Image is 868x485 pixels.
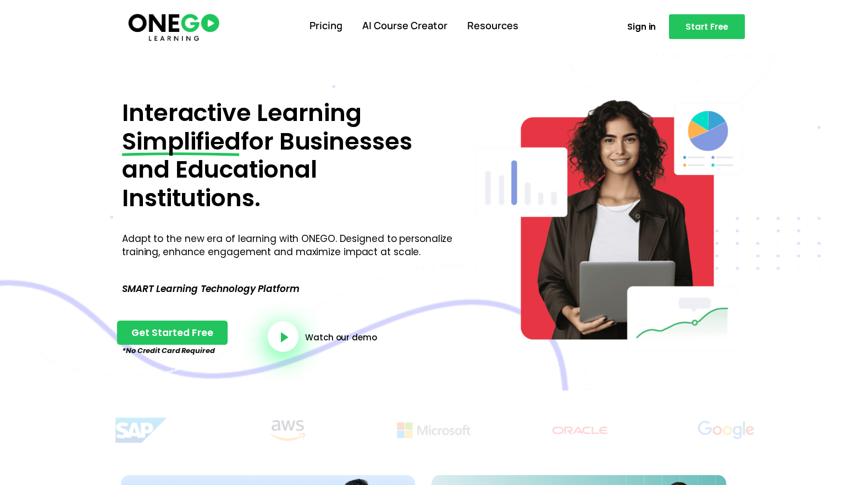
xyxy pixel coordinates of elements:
[614,16,669,37] a: Sign in
[667,415,786,447] img: Title
[374,415,493,447] img: Title
[627,23,656,31] span: Sign in
[268,321,298,352] a: video-button
[122,128,241,156] span: Simplified
[122,345,215,356] em: *No Credit Card Required
[685,23,728,31] span: Start Free
[305,333,377,341] a: Watch our demo
[352,12,457,40] a: AI Course Creator
[122,289,455,289] p: SMART Learning Technology Platform
[131,328,213,338] span: Get Started Free
[122,125,412,214] span: for Businesses and Educational Institutions.
[669,14,745,39] a: Start Free
[122,233,455,259] p: Adapt to the new era of learning with ONEGO. Designed to personalize training, enhance engagement...
[117,321,228,345] a: Get Started Free
[122,96,362,129] span: Interactive Learning
[300,12,352,40] a: Pricing
[82,415,201,447] img: Title
[228,415,347,447] img: Title
[457,12,528,40] a: Resources
[521,415,639,447] img: Title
